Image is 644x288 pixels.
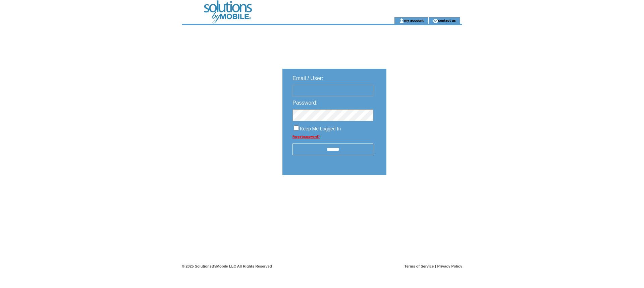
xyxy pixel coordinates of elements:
[437,264,462,268] a: Privacy Policy
[404,18,424,22] a: my account
[399,18,404,23] img: account_icon.gif;jsessionid=ABEB0BA4A1AA2612F7FE21EBCD693433
[182,264,272,268] span: © 2025 SolutionsByMobile LLC All Rights Reserved
[406,192,439,200] img: transparent.png;jsessionid=ABEB0BA4A1AA2612F7FE21EBCD693433
[292,75,323,81] span: Email / User:
[405,264,434,268] a: Terms of Service
[438,18,456,22] a: contact us
[292,135,320,138] a: Forgot password?
[292,100,318,106] span: Password:
[300,126,341,131] span: Keep Me Logged In
[435,264,436,268] span: |
[433,18,438,23] img: contact_us_icon.gif;jsessionid=ABEB0BA4A1AA2612F7FE21EBCD693433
